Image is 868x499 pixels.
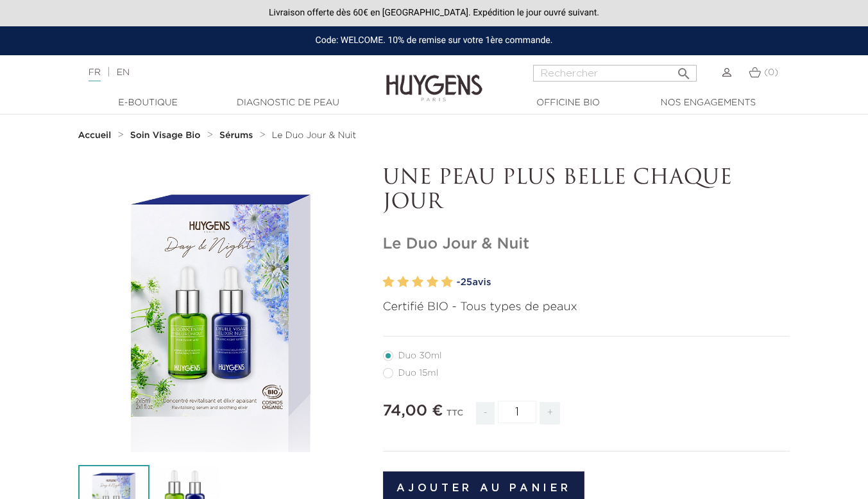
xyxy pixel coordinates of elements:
[441,273,453,292] label: 5
[224,96,352,110] a: Diagnostic de peau
[498,401,536,423] input: Quantité
[476,402,494,425] span: -
[84,96,212,110] a: E-Boutique
[383,351,457,361] label: Duo 30ml
[219,131,253,140] strong: Sérums
[130,131,201,140] strong: Soin Visage Bio
[457,273,790,292] a: -25avis
[89,68,101,82] a: FR
[540,402,560,425] span: +
[672,61,695,78] button: 
[397,273,409,292] label: 2
[383,299,790,316] p: Certifié BIO - Tous types de peaux
[272,130,356,141] a: Le Duo Jour & Nuit
[447,399,463,434] div: TTC
[78,131,112,140] strong: Accueil
[117,68,130,77] a: EN
[676,62,692,78] i: 
[427,273,438,292] label: 4
[383,235,790,254] h1: Le Duo Jour & Nuit
[644,96,772,110] a: Nos engagements
[383,403,443,419] span: 74,00 €
[504,96,633,110] a: Officine Bio
[130,130,204,141] a: Soin Visage Bio
[219,130,256,141] a: Sérums
[386,54,482,103] img: Huygens
[533,65,697,82] input: Rechercher
[461,277,473,287] span: 25
[412,273,423,292] label: 3
[383,273,395,292] label: 1
[272,131,356,140] span: Le Duo Jour & Nuit
[383,368,454,378] label: Duo 15ml
[383,166,790,216] p: UNE PEAU PLUS BELLE CHAQUE JOUR
[82,65,352,80] div: |
[764,68,778,77] span: (0)
[78,130,114,141] a: Accueil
